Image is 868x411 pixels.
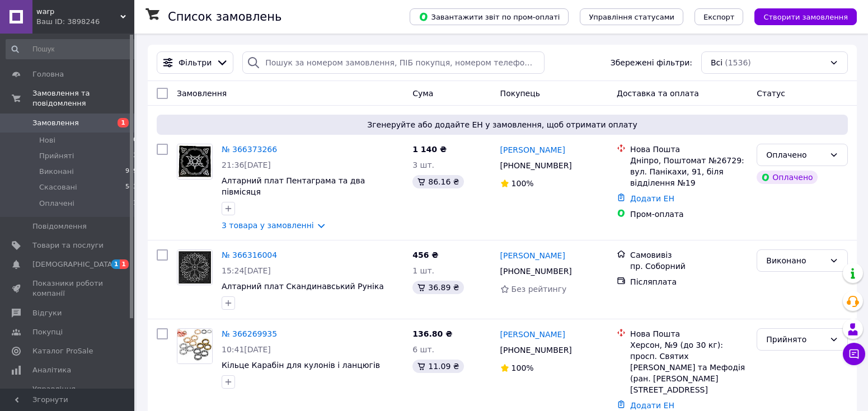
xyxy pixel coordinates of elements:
div: Ваш ID: 3898246 [36,17,134,27]
div: 36.89 ₴ [412,281,463,294]
span: (1536) [725,58,751,67]
span: 1 [118,118,129,127]
div: Пром-оплата [630,209,748,220]
span: 3 шт. [412,160,434,169]
span: Статус [757,89,785,98]
button: Створити замовлення [754,8,857,25]
div: [PHONE_NUMBER] [498,263,574,279]
span: Завантажити звіт по пром-оплаті [419,12,560,22]
a: Створити замовлення [743,12,857,21]
div: Нова Пошта [630,144,748,155]
a: Додати ЕН [630,401,674,410]
span: Скасовані [39,182,77,192]
span: 10:41[DATE] [222,345,271,354]
span: Cума [412,89,433,98]
span: Замовлення [177,89,227,98]
span: 1 шт. [412,266,434,275]
span: Збережені фільтри: [611,57,692,68]
div: Самовивіз [630,249,748,261]
img: Фото товару [177,144,212,179]
span: 21:36[DATE] [222,160,271,169]
span: Створити замовлення [763,13,848,21]
span: Згенеруйте або додайте ЕН у замовлення, щоб отримати оплату [161,119,843,130]
img: Фото товару [177,250,212,285]
button: Експорт [695,8,744,25]
a: Алтарний плат Скандинавський Руніка [222,282,384,291]
a: [PERSON_NAME] [500,250,565,261]
span: 100% [512,179,534,188]
a: 3 товара у замовленні [222,221,314,230]
span: Прийняті [39,151,74,161]
button: Завантажити звіт по пром-оплаті [410,8,569,25]
span: 989 [125,167,137,177]
span: Нові [39,135,55,145]
span: Каталог ProSale [32,346,93,356]
button: Управління статусами [580,8,683,25]
a: № 366373266 [222,145,277,154]
span: Без рейтингу [512,285,567,294]
span: Доставка та оплата [617,89,699,98]
span: Оплачені [39,199,74,209]
input: Пошук за номером замовлення, ПІБ покупця, номером телефону, Email, номером накладної [242,51,545,74]
a: № 366269935 [222,329,277,338]
a: Фото товару [177,249,213,285]
span: Управління статусами [589,13,674,21]
span: Показники роботи компанії [32,278,104,299]
span: Покупці [32,327,63,337]
span: warp [36,7,120,17]
span: Товари та послуги [32,240,104,251]
a: [PERSON_NAME] [500,329,565,340]
div: 11.09 ₴ [412,360,463,373]
a: Фото товару [177,144,213,179]
img: Фото товару [177,329,212,363]
div: Дніпро, Поштомат №26729: вул. Панікахи, 91, біля відділення №19 [630,155,748,188]
span: Покупець [500,89,540,98]
a: [PERSON_NAME] [500,144,565,155]
a: Кільце Карабін для кулонів і ланцюгів [222,361,380,370]
span: 6 шт. [412,345,434,354]
span: Експорт [703,13,735,21]
div: Виконано [766,254,825,267]
span: 456 ₴ [412,251,438,259]
a: Додати ЕН [630,194,674,203]
h1: Список замовлень [168,10,281,23]
span: 1 [111,259,120,269]
input: Пошук [6,39,138,59]
a: Фото товару [177,328,213,364]
div: 86.16 ₴ [412,175,463,188]
span: 0 [133,135,137,145]
span: Фільтри [179,57,212,68]
span: Всі [711,57,722,68]
span: Замовлення та повідомлення [32,88,134,108]
span: 15:24[DATE] [222,266,271,275]
span: 1 [120,259,129,269]
span: Виконані [39,167,74,177]
div: [PHONE_NUMBER] [498,342,574,358]
span: 136.80 ₴ [412,329,452,338]
span: 543 [125,182,137,192]
span: Управління сайтом [32,384,104,404]
span: Замовлення [32,118,79,128]
span: 1 140 ₴ [412,145,447,154]
span: [DEMOGRAPHIC_DATA] [32,259,115,270]
a: № 366316004 [222,251,277,259]
div: Херсон, №9 (до 30 кг): просп. Святих [PERSON_NAME] та Мефодія (ран. [PERSON_NAME][STREET_ADDRESS] [630,339,748,395]
div: [PHONE_NUMBER] [498,158,574,173]
span: 100% [512,363,534,372]
div: Оплачено [766,149,825,161]
span: Аналітика [32,365,71,375]
div: Нова Пошта [630,328,748,339]
button: Чат з покупцем [843,343,865,365]
div: Прийнято [766,333,825,346]
span: Повідомлення [32,221,87,232]
span: Відгуки [32,308,62,318]
a: Алтарний плат Пентаграма та два півмісяця [222,176,365,196]
div: Післяплата [630,276,748,287]
span: 1 [133,199,137,209]
span: 3 [133,151,137,161]
div: пр. Соборний [630,261,748,272]
span: Головна [32,69,64,79]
